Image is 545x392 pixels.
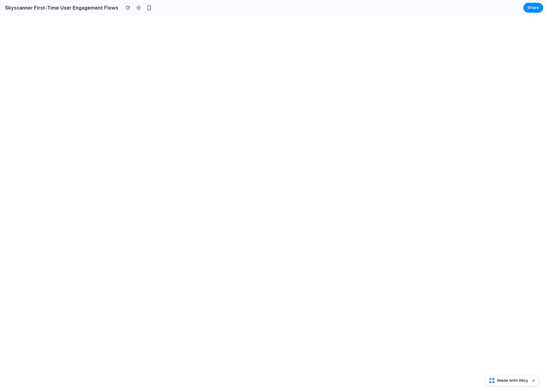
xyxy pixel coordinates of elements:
a: Made with Alloy [485,377,529,384]
button: Dismiss watermark [530,377,537,384]
span: Made with Alloy [497,377,528,384]
h2: Skyscanner First-Time User Engagement Flows [2,4,118,11]
span: Share [527,5,539,11]
button: Share [523,3,543,13]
